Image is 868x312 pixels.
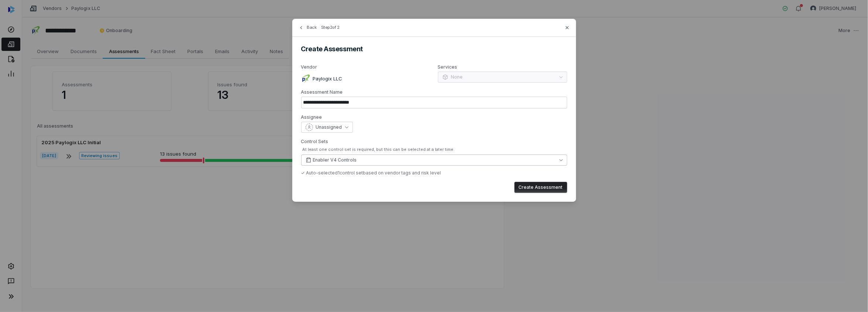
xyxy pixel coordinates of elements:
[438,64,567,70] label: Services
[514,182,567,193] button: Create Assessment
[316,124,342,130] span: Unassigned
[303,147,567,152] div: At least one control set is required, but this can be selected at a later time.
[301,64,317,70] span: Vendor
[301,170,567,176] div: ✓ Auto-selected 1 control set based on vendor tags and risk level
[301,114,567,120] label: Assignee
[313,157,357,163] span: Enabler V4 Controls
[301,139,567,145] label: Control Sets
[321,25,340,30] span: Step 2 of 2
[301,45,363,53] span: Create Assessment
[301,89,567,95] label: Assessment Name
[310,75,343,83] p: Paylogix LLC
[296,21,319,34] button: Back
